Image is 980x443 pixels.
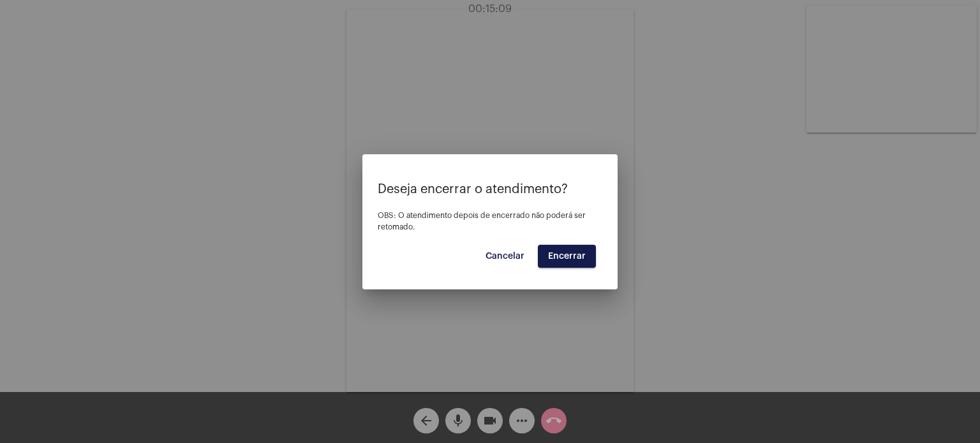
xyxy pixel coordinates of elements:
[548,252,586,261] span: Encerrar
[475,245,535,268] button: Cancelar
[378,182,602,196] p: Deseja encerrar o atendimento?
[378,212,586,231] span: OBS: O atendimento depois de encerrado não poderá ser retomado.
[486,252,524,261] span: Cancelar
[538,245,596,268] button: Encerrar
